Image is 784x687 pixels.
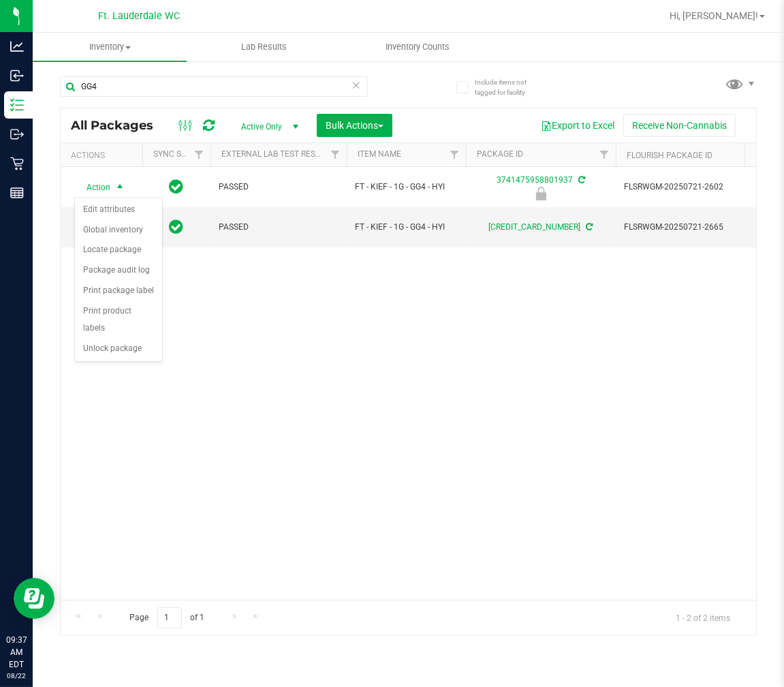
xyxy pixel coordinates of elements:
[71,118,167,133] span: All Packages
[497,175,573,185] a: 3741475958801937
[188,143,210,166] a: Filter
[219,221,339,234] span: PASSED
[33,41,187,53] span: Inventory
[477,149,523,159] a: Package ID
[358,149,401,159] a: Item Name
[576,175,585,185] span: Sync from Compliance System
[367,41,468,53] span: Inventory Counts
[623,114,736,137] button: Receive Non-Cannabis
[317,114,392,137] button: Bulk Actions
[75,240,162,260] li: Locate package
[6,634,27,671] p: 09:37 AM EDT
[10,40,24,53] inline-svg: Analytics
[670,10,758,21] span: Hi, [PERSON_NAME]!
[33,33,187,61] a: Inventory
[75,220,162,241] li: Global inventory
[112,178,129,197] span: select
[464,187,618,200] div: Newly Received
[221,149,328,159] a: External Lab Test Result
[624,181,757,194] span: FLSRWGM-20250721-2602
[71,151,137,160] div: Actions
[355,181,458,194] span: FT - KIEF - 1G - GG4 - HYI
[10,69,24,82] inline-svg: Inbound
[60,76,368,97] input: Search Package ID, Item Name, SKU, Lot or Part Number...
[10,127,24,141] inline-svg: Outbound
[223,41,305,53] span: Lab Results
[170,177,184,196] span: In Sync
[10,157,24,170] inline-svg: Retail
[170,217,184,236] span: In Sync
[75,339,162,359] li: Unlock package
[219,181,339,194] span: PASSED
[627,151,712,160] a: Flourish Package ID
[475,77,543,97] span: Include items not tagged for facility
[532,114,623,137] button: Export to Excel
[75,200,162,220] li: Edit attributes
[6,671,27,681] p: 08/22
[665,607,741,628] span: 1 - 2 of 2 items
[341,33,495,61] a: Inventory Counts
[118,607,216,628] span: Page of 1
[489,222,581,232] a: [CREDIT_CARD_NUMBER]
[584,222,593,232] span: Sync from Compliance System
[593,143,616,166] a: Filter
[326,120,383,131] span: Bulk Actions
[75,281,162,301] li: Print package label
[74,178,111,197] span: Action
[355,221,458,234] span: FT - KIEF - 1G - GG4 - HYI
[187,33,341,61] a: Lab Results
[443,143,466,166] a: Filter
[624,221,757,234] span: FLSRWGM-20250721-2665
[351,76,361,94] span: Clear
[75,301,162,339] li: Print product labels
[98,10,180,22] span: Ft. Lauderdale WC
[153,149,206,159] a: Sync Status
[324,143,347,166] a: Filter
[75,260,162,281] li: Package audit log
[10,98,24,112] inline-svg: Inventory
[14,578,54,619] iframe: Resource center
[157,607,182,628] input: 1
[10,186,24,200] inline-svg: Reports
